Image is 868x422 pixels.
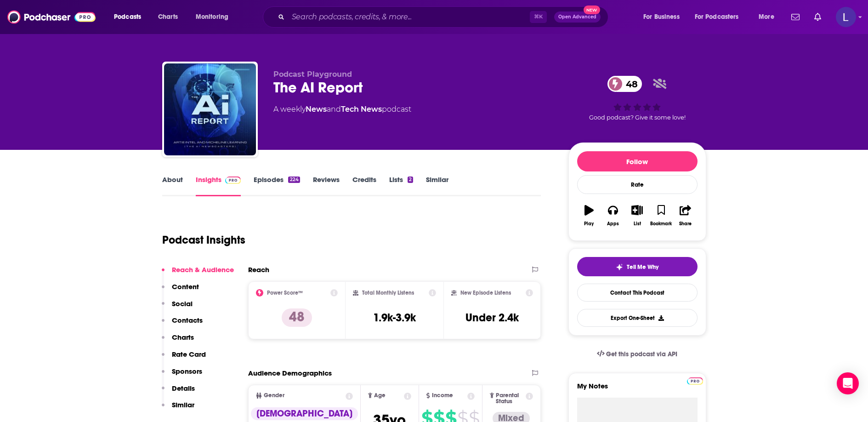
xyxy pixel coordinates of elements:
[496,393,524,405] span: Parental Status
[590,343,685,365] a: Get this podcast via API
[408,177,413,183] div: 2
[577,309,698,327] button: Export One-Sheet
[162,265,234,282] button: Reach & Audience
[7,8,96,26] img: Podchaser - Follow, Share and Rate Podcasts
[189,10,240,24] button: open menu
[568,70,706,127] div: 48Good podcast? Give it some love!
[837,372,859,394] div: Open Intercom Messenger
[272,6,617,28] div: Search podcasts, credits, & more...
[108,10,153,24] button: open menu
[114,11,141,23] span: Podcasts
[172,316,203,325] p: Contacts
[584,221,594,227] div: Play
[172,350,206,359] p: Rate Card
[788,9,803,25] a: Show notifications dropdown
[679,221,692,227] div: Share
[649,199,673,232] button: Bookmark
[673,199,697,232] button: Share
[196,175,241,196] a: InsightsPodchaser Pro
[225,177,241,184] img: Podchaser Pro
[601,199,625,232] button: Apps
[162,333,194,350] button: Charts
[282,308,312,327] p: 48
[627,263,658,271] span: Tell Me Why
[162,400,194,417] button: Similar
[607,221,619,227] div: Apps
[687,377,703,385] img: Podchaser Pro
[389,175,413,196] a: Lists2
[162,175,183,196] a: About
[634,221,641,227] div: List
[577,382,698,398] label: My Notes
[273,104,411,115] div: A weekly podcast
[248,265,269,274] h2: Reach
[759,11,774,23] span: More
[327,105,341,114] span: and
[172,265,234,274] p: Reach & Audience
[162,282,199,299] button: Content
[584,6,600,14] span: New
[836,7,856,27] img: User Profile
[288,10,530,24] input: Search podcasts, credits, & more...
[373,311,416,325] h3: 1.9k-3.9k
[460,290,511,296] h2: New Episode Listens
[625,199,649,232] button: List
[426,175,448,196] a: Similar
[306,105,327,114] a: News
[577,257,698,276] button: tell me why sparkleTell Me Why
[162,367,202,384] button: Sponsors
[162,316,203,333] button: Contacts
[172,400,194,409] p: Similar
[248,369,332,377] h2: Audience Demographics
[616,263,623,271] img: tell me why sparkle
[158,11,178,23] span: Charts
[607,76,642,92] a: 48
[589,114,686,121] span: Good podcast? Give it some love!
[836,7,856,27] span: Logged in as lily.roark
[617,76,642,92] span: 48
[288,177,300,183] div: 224
[606,350,677,358] span: Get this podcast via API
[465,311,519,325] h3: Under 2.4k
[172,299,193,308] p: Social
[695,11,739,23] span: For Podcasters
[172,384,195,393] p: Details
[650,221,672,227] div: Bookmark
[164,63,256,155] img: The AI Report
[637,10,691,24] button: open menu
[267,290,303,296] h2: Power Score™
[689,10,752,24] button: open menu
[152,10,183,24] a: Charts
[374,393,386,399] span: Age
[341,105,382,114] a: Tech News
[196,11,228,23] span: Monitoring
[554,11,601,23] button: Open AdvancedNew
[752,10,786,24] button: open menu
[172,367,202,376] p: Sponsors
[687,376,703,385] a: Pro website
[273,70,352,79] span: Podcast Playground
[577,151,698,171] button: Follow
[432,393,453,399] span: Income
[530,11,547,23] span: ⌘ K
[162,233,245,247] h1: Podcast Insights
[577,284,698,302] a: Contact This Podcast
[362,290,414,296] h2: Total Monthly Listens
[643,11,680,23] span: For Business
[577,175,698,194] div: Rate
[162,299,193,316] button: Social
[836,7,856,27] button: Show profile menu
[254,175,300,196] a: Episodes224
[577,199,601,232] button: Play
[162,384,195,401] button: Details
[558,15,596,19] span: Open Advanced
[352,175,376,196] a: Credits
[264,393,284,399] span: Gender
[811,9,825,25] a: Show notifications dropdown
[162,350,206,367] button: Rate Card
[313,175,340,196] a: Reviews
[172,333,194,342] p: Charts
[172,282,199,291] p: Content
